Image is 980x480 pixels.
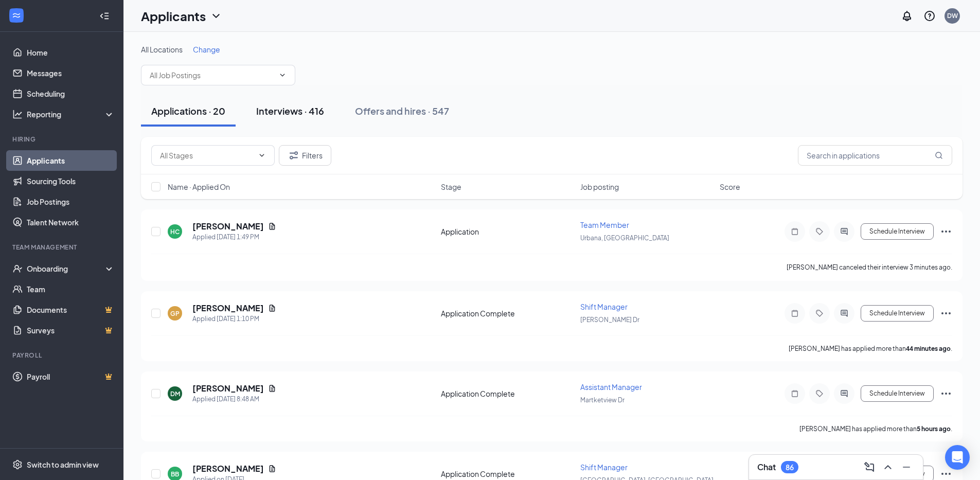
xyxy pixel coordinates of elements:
a: Talent Network [27,212,115,233]
svg: Analysis [12,109,23,119]
span: Name · Applied On [168,182,230,192]
p: [PERSON_NAME] has applied more than . [799,424,952,433]
div: Applied [DATE] 1:49 PM [192,232,276,242]
svg: Ellipses [940,307,952,319]
button: Filter Filters [279,145,331,166]
div: Open Intercom Messenger [945,445,970,470]
span: Assistant Manager [580,382,642,392]
div: GP [170,309,180,318]
svg: ChevronUp [882,461,894,473]
svg: Minimize [900,461,913,473]
span: Score [720,182,740,192]
div: [PERSON_NAME] canceled their interview 3 minutes ago. [787,262,952,273]
svg: WorkstreamLogo [11,10,22,21]
div: Hiring [12,135,113,144]
button: Schedule Interview [861,305,934,322]
svg: ChevronDown [258,151,266,159]
svg: Note [789,389,801,398]
a: Team [27,279,115,299]
div: Application Complete [441,308,574,318]
svg: Tag [813,309,826,317]
div: Offers and hires · 547 [355,104,449,117]
svg: ActiveChat [838,309,850,317]
button: Schedule Interview [861,385,934,402]
div: Onboarding [27,263,106,274]
div: Switch to admin view [27,459,99,470]
svg: UserCheck [12,263,23,274]
div: BB [171,470,179,478]
svg: QuestionInfo [923,10,936,22]
a: SurveysCrown [27,320,115,341]
span: Urbana, [GEOGRAPHIC_DATA] [580,234,669,242]
svg: ChevronDown [210,10,222,22]
div: 86 [786,463,794,472]
svg: ActiveChat [838,389,850,398]
svg: Ellipses [940,225,952,238]
div: Applications · 20 [151,104,225,117]
div: DW [947,11,958,20]
button: ChevronUp [880,459,896,475]
span: Shift Manager [580,302,628,311]
div: Application Complete [441,469,574,479]
div: Application [441,226,574,237]
h1: Applicants [141,7,206,25]
a: Sourcing Tools [27,171,115,191]
span: Stage [441,182,461,192]
svg: ActiveChat [838,227,850,236]
svg: Note [789,309,801,317]
div: Payroll [12,351,113,360]
button: ComposeMessage [861,459,878,475]
button: Schedule Interview [861,223,934,240]
input: All Stages [160,150,254,161]
a: DocumentsCrown [27,299,115,320]
div: DM [170,389,180,398]
span: Team Member [580,220,629,229]
p: [PERSON_NAME] has applied more than . [789,344,952,353]
b: 5 hours ago [917,425,951,433]
span: [PERSON_NAME] Dr [580,316,639,324]
svg: ChevronDown [278,71,287,79]
svg: Document [268,465,276,473]
input: All Job Postings [150,69,274,81]
button: Minimize [898,459,915,475]
div: Applied [DATE] 8:48 AM [192,394,276,404]
a: Job Postings [27,191,115,212]
a: Messages [27,63,115,83]
a: Applicants [27,150,115,171]
div: Application Complete [441,388,574,399]
a: PayrollCrown [27,366,115,387]
svg: Document [268,384,276,393]
span: Shift Manager [580,463,628,472]
svg: ComposeMessage [863,461,876,473]
svg: Tag [813,227,826,236]
div: HC [170,227,180,236]
svg: Document [268,222,276,230]
div: Team Management [12,243,113,252]
svg: Ellipses [940,387,952,400]
span: All Locations [141,45,183,54]
div: Interviews · 416 [256,104,324,117]
svg: Tag [813,389,826,398]
div: Reporting [27,109,115,119]
span: Job posting [580,182,619,192]
h5: [PERSON_NAME] [192,463,264,474]
svg: MagnifyingGlass [935,151,943,159]
input: Search in applications [798,145,952,166]
b: 44 minutes ago [906,345,951,352]
div: Applied [DATE] 1:10 PM [192,314,276,324]
svg: Document [268,304,276,312]
svg: Ellipses [940,468,952,480]
svg: Notifications [901,10,913,22]
svg: Settings [12,459,23,470]
svg: Filter [288,149,300,162]
a: Home [27,42,115,63]
svg: Note [789,227,801,236]
span: Martketview Dr [580,396,625,404]
a: Scheduling [27,83,115,104]
h5: [PERSON_NAME] [192,303,264,314]
h5: [PERSON_NAME] [192,383,264,394]
h3: Chat [757,461,776,473]
span: Change [193,45,220,54]
svg: Collapse [99,11,110,21]
h5: [PERSON_NAME] [192,221,264,232]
